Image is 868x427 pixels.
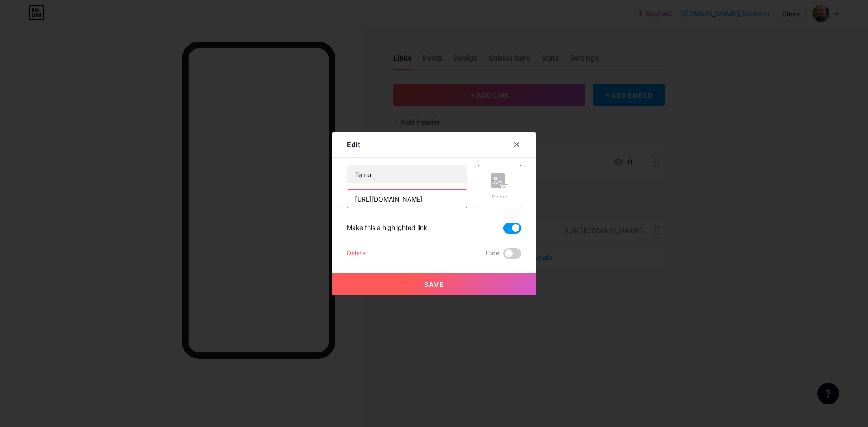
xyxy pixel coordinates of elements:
span: Save [424,281,444,288]
div: Picture [491,193,509,200]
button: Save [332,273,536,295]
div: Edit [347,139,360,150]
input: URL [347,190,467,208]
span: Hide [486,248,500,259]
div: Delete [347,248,366,259]
div: Make this a highlighted link [347,223,427,234]
input: Title [347,165,467,183]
